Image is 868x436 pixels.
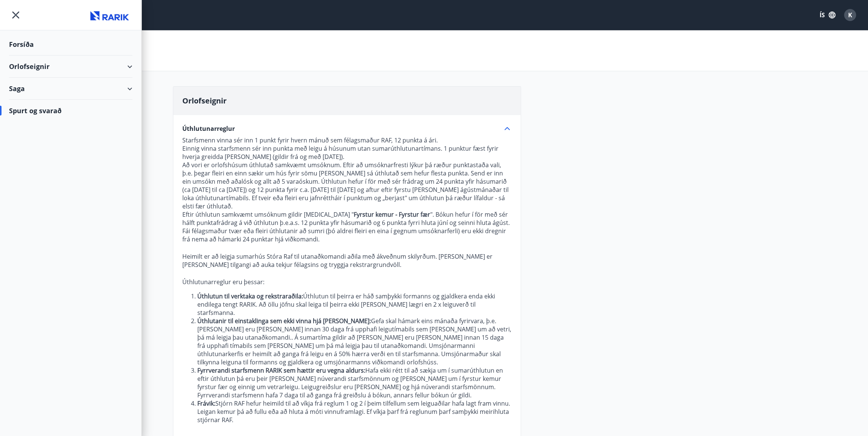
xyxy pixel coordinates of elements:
[182,252,512,269] p: Heimilt er að leigja sumarhús Stóra Raf til utanaðkomandi aðila með ákveðnum skilyrðum. [PERSON_N...
[182,96,227,106] span: Orlofseignir
[815,8,839,22] button: ÍS
[354,210,430,219] strong: Fyrstur kemur - Fyrstur fær
[182,278,512,286] p: Úthlutunarreglur eru þessar:
[182,124,512,133] div: Úthlutunarreglur
[197,292,303,300] strong: Úthlutun til verktaka og rekstraraðila:
[197,366,512,399] li: Hafa ekki rétt til að sækja um í sumarúthlutun en eftir úthlutun þá eru þeir [PERSON_NAME] núvera...
[197,292,512,317] li: Úthlutun til þeirra er háð samþykki formanns og gjaldkera enda ekki endilega tengt RARIK. Að öllu...
[9,100,132,121] div: Spurt og svarað
[9,33,132,55] div: Forsíða
[197,399,215,408] strong: Frávik:
[197,399,512,424] li: Stjórn RAF hefur heimild til að víkja frá reglum 1 og 2 í þeim tilfellum sem leiguaðilar hafa lag...
[197,317,371,325] strong: Úthlutanir til einstaklinga sem ekki vinna hjá [PERSON_NAME]:
[848,11,852,19] span: K
[182,124,235,133] span: Úthlutunarreglur
[182,210,512,243] p: Eftir úthlutun samkvæmt umsóknum gildir [MEDICAL_DATA] " ". Bókun hefur í för með sér hálft punkt...
[182,144,512,161] p: Einnig vinna starfsmenn sér inn punkta með leigu á húsunum utan sumarúthlutunartímans. 1 punktur ...
[841,6,859,24] button: K
[182,161,512,210] p: Að vori er orlofshúsum úthlutað samkvæmt umsóknum. Eftir að umsóknarfresti lýkur þá ræður punktas...
[182,136,512,144] p: Starfsmenn vinna sér inn 1 punkt fyrir hvern mánuð sem félagsmaður RAF, 12 punkta á ári.
[197,366,365,375] strong: Fyrrverandi starfsmenn RARIK sem hættir eru vegna aldurs:
[9,78,132,100] div: Saga
[87,8,132,23] img: union_logo
[9,55,132,78] div: Orlofseignir
[197,317,512,366] li: Gefa skal hámark eins mánaða fyrirvara, þ.e. [PERSON_NAME] eru [PERSON_NAME] innan 30 daga frá up...
[9,8,23,22] button: menu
